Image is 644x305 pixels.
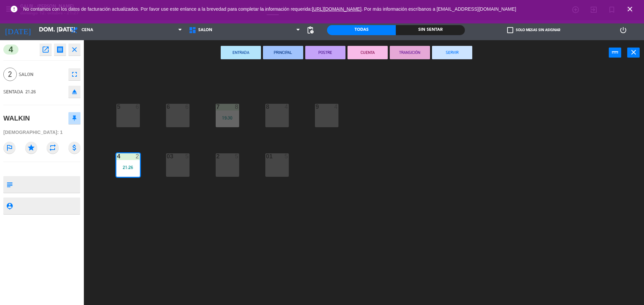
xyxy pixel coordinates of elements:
[362,6,516,12] a: . Por más información escríbanos a [EMAIL_ADDRESS][DOMAIN_NAME]
[40,44,52,56] button: open_in_new
[627,48,640,58] button: close
[306,26,314,34] span: pending_actions
[47,142,59,154] i: repeat
[312,6,362,12] a: [URL][DOMAIN_NAME]
[3,45,18,55] span: 4
[630,48,638,56] i: close
[68,86,80,98] button: eject
[3,113,30,124] div: WALKIN
[347,46,388,59] button: CUENTA
[396,25,465,35] div: Sin sentar
[70,46,78,54] i: close
[23,6,516,12] span: No contamos con los datos de facturación actualizados. Por favor use este enlance a la brevedad p...
[611,48,619,56] i: power_input
[185,153,189,159] div: 5
[619,26,627,34] i: power_settings_new
[305,46,345,59] button: POSTRE
[284,153,288,159] div: 5
[432,46,472,59] button: SERVIR
[235,153,239,159] div: 5
[117,104,117,110] div: 5
[198,28,212,32] span: SALON
[116,165,140,170] div: 21:26
[167,153,167,159] div: 03
[6,181,13,188] i: subject
[54,44,66,56] button: receipt
[263,46,303,59] button: PRINCIPAL
[68,44,80,56] button: close
[42,46,50,54] i: open_in_new
[6,202,13,210] i: person_pin
[334,104,338,110] div: 4
[70,70,78,78] i: fullscreen
[327,25,396,35] div: Todas
[390,46,430,59] button: TRANSICIÓN
[68,142,80,154] i: attach_money
[3,127,80,138] div: [DEMOGRAPHIC_DATA]: 1
[136,104,140,110] div: 6
[609,48,621,58] button: power_input
[221,46,261,59] button: ENTRADA
[117,153,117,159] div: 4
[136,153,140,159] div: 2
[216,116,239,120] div: 19:30
[82,28,93,32] span: Cena
[70,88,78,96] i: eject
[3,68,17,81] span: 2
[3,142,15,154] i: outlined_flag
[507,27,513,33] span: check_box_outline_blank
[3,89,23,94] span: SENTADA
[57,26,65,34] i: arrow_drop_down
[626,5,634,13] i: close
[185,104,189,110] div: 6
[25,89,36,94] span: 21:26
[235,104,239,110] div: 8
[167,104,167,110] div: 6
[19,71,65,78] span: SALON
[507,27,560,33] label: Solo mesas sin asignar
[68,68,80,80] button: fullscreen
[284,104,288,110] div: 4
[56,46,64,54] i: receipt
[25,142,37,154] i: star
[10,5,18,13] i: error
